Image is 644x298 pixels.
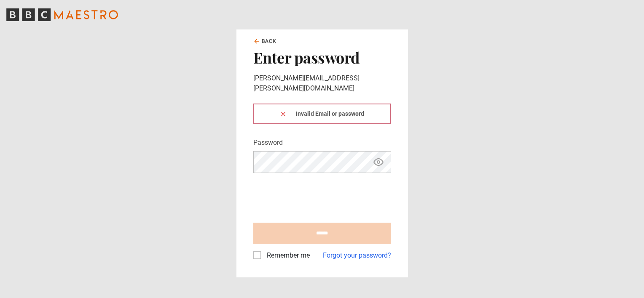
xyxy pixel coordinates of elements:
a: Forgot your password? [323,250,391,261]
p: [PERSON_NAME][EMAIL_ADDRESS][PERSON_NAME][DOMAIN_NAME] [253,73,391,93]
div: Invalid Email or password [253,104,391,124]
a: Back [253,37,277,45]
iframe: reCAPTCHA [253,180,381,213]
label: Password [253,138,283,148]
span: Back [262,37,277,45]
button: Show password [371,155,386,170]
label: Remember me [263,250,310,261]
svg: BBC Maestro [6,8,118,21]
h2: Enter password [253,48,391,66]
